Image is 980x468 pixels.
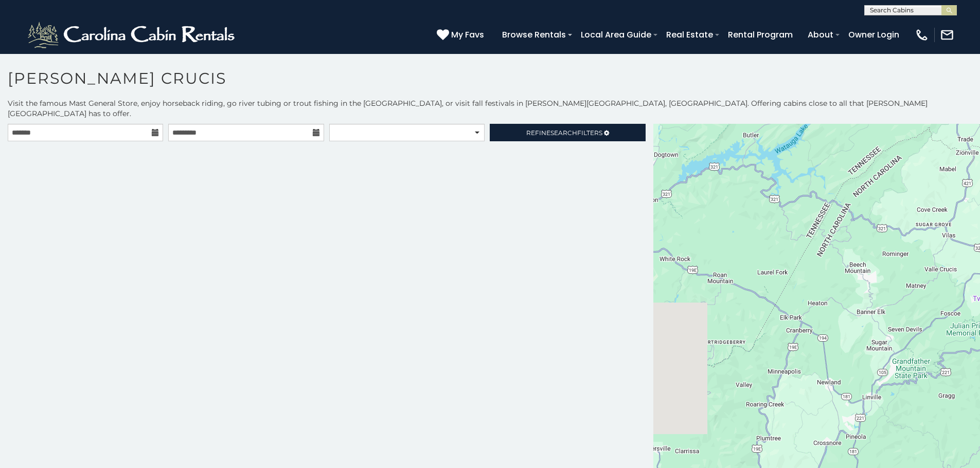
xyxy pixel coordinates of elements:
[843,26,904,44] a: Owner Login
[26,20,239,50] img: White-1-2.png
[576,26,656,44] a: Local Area Guide
[437,28,487,42] a: My Favs
[661,26,718,44] a: Real Estate
[550,129,577,137] span: Search
[915,28,929,42] img: phone-regular-white.png
[526,129,602,137] span: Refine Filters
[723,26,798,44] a: Rental Program
[490,124,645,141] a: RefineSearchFilters
[940,28,954,42] img: mail-regular-white.png
[803,26,839,44] a: About
[497,26,571,44] a: Browse Rentals
[451,28,484,41] span: My Favs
